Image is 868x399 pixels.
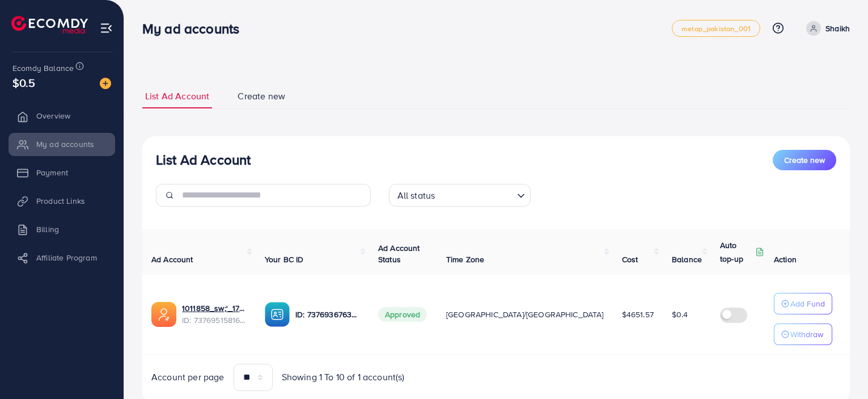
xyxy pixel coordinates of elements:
h3: List Ad Account [156,152,251,168]
p: Withdraw [790,327,823,341]
span: Showing 1 To 10 of 1 account(s) [282,371,405,384]
span: Ad Account [151,254,193,265]
span: Create new [238,90,285,103]
a: metap_pakistan_001 [672,20,760,37]
span: $4651.57 [622,309,654,320]
button: Withdraw [774,324,832,345]
span: Ad Account Status [378,242,420,265]
img: image [100,78,111,89]
span: metap_pakistan_001 [681,25,751,32]
p: Auto top-up [720,238,753,266]
a: Shaikh [802,21,850,36]
h3: My ad accounts [142,20,248,37]
a: 1011858_sw;'_1717580397034 [182,303,247,314]
span: Your BC ID [265,254,304,265]
span: ID: 7376951581662724097 [182,314,247,326]
span: All status [395,187,438,204]
span: Action [774,254,797,265]
span: Create new [784,154,825,166]
img: ic-ads-acc.e4c84228.svg [151,302,176,327]
div: <span class='underline'>1011858_sw;'_1717580397034</span></br>7376951581662724097 [182,303,247,326]
p: ID: 7376936763681652753 [295,308,360,321]
button: Create new [773,150,836,170]
button: Add Fund [774,293,832,314]
img: menu [100,22,113,35]
p: Shaikh [825,22,850,35]
div: Search for option [389,184,531,207]
span: List Ad Account [145,90,209,103]
input: Search for option [438,185,512,204]
span: Account per page [151,371,225,384]
span: Ecomdy Balance [12,62,74,74]
img: logo [11,16,88,33]
span: [GEOGRAPHIC_DATA]/[GEOGRAPHIC_DATA] [446,309,604,320]
p: Add Fund [790,297,825,310]
span: Approved [378,307,427,322]
img: ic-ba-acc.ded83a64.svg [265,302,290,327]
span: Time Zone [446,254,484,265]
span: $0.5 [12,74,36,91]
span: Balance [672,254,702,265]
span: $0.4 [672,309,688,320]
span: Cost [622,254,638,265]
